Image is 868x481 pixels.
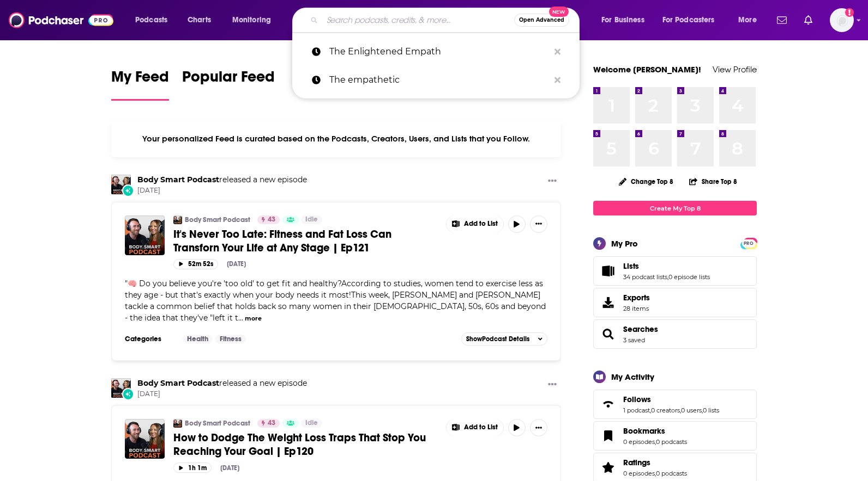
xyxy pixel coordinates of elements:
a: 43 [257,215,280,224]
a: 0 users [681,406,702,414]
span: Add to List [464,220,498,228]
a: Show notifications dropdown [773,11,791,29]
a: Body Smart Podcast [185,419,250,428]
span: Popular Feed [182,67,275,92]
a: Idle [301,419,322,428]
span: Show Podcast Details [466,335,529,343]
img: It's Never Too Late: Fitness and Fat Loss Can Transforn Your Life at Any Stage | Ep121 [125,215,165,255]
a: Ratings [623,458,687,467]
a: 0 creators [651,406,680,414]
button: open menu [594,11,658,29]
button: ShowPodcast Details [461,332,547,346]
a: Lists [597,263,619,279]
span: Monitoring [232,13,271,28]
a: Show notifications dropdown [800,11,817,29]
a: Body Smart Podcast [111,175,131,194]
span: 43 [268,214,275,225]
img: Podchaser - Follow, Share and Rate Podcasts [9,10,113,30]
a: Body Smart Podcast [185,215,250,224]
span: [DATE] [137,390,307,399]
a: 0 episode lists [668,273,710,281]
button: Show More Button [544,378,561,392]
a: Body Smart Podcast [137,175,219,184]
span: Lists [623,261,639,271]
span: , [650,406,651,414]
a: Welcome [PERSON_NAME]! [593,64,701,75]
span: Add to List [464,423,498,431]
div: Search podcasts, credits, & more... [303,8,590,33]
span: 43 [268,418,275,429]
a: Bookmarks [597,428,619,443]
a: 0 episodes [623,438,655,446]
a: How to Dodge The Weight Loss Traps That Stop You Reaching Your Goal | Ep120 [173,431,438,458]
span: Searches [593,319,757,349]
a: Idle [301,215,322,224]
div: My Activity [611,372,654,382]
a: Follows [623,394,719,404]
a: 1 podcast [623,406,650,414]
button: Show profile menu [830,8,854,32]
h3: released a new episode [137,378,307,388]
a: Body Smart Podcast [137,378,219,388]
input: Search podcasts, credits, & more... [322,11,514,29]
p: The empathetic [329,66,549,94]
span: , [655,438,656,446]
img: Body Smart Podcast [173,215,182,224]
a: Popular Feed [182,67,275,101]
h3: Categories [125,335,174,343]
img: Body Smart Podcast [173,419,182,428]
a: Bookmarks [623,426,687,436]
span: ... [238,313,243,323]
span: Open Advanced [519,17,564,23]
a: The Enlightened Empath [292,38,580,66]
button: open menu [225,11,285,29]
a: 34 podcast lists [623,273,667,281]
a: Searches [623,324,658,334]
span: Idle [305,214,318,225]
a: 43 [257,419,280,428]
a: Ratings [597,460,619,475]
div: [DATE] [220,464,239,472]
button: Show More Button [447,419,503,436]
span: 28 items [623,305,650,312]
button: 52m 52s [173,259,218,269]
button: 1h 1m [173,462,212,473]
span: For Podcasters [662,13,715,28]
button: open menu [655,11,731,29]
a: Create My Top 8 [593,201,757,215]
span: , [655,470,656,477]
span: Exports [623,293,650,303]
button: Show More Button [447,215,503,233]
span: It's Never Too Late: Fitness and Fat Loss Can Transforn Your Life at Any Stage | Ep121 [173,227,391,255]
a: Body Smart Podcast [111,378,131,398]
span: More [738,13,757,28]
span: Follows [593,390,757,419]
button: open menu [128,11,182,29]
span: , [680,406,681,414]
span: New [549,7,569,17]
a: It's Never Too Late: Fitness and Fat Loss Can Transforn Your Life at Any Stage | Ep121 [173,227,438,255]
span: Bookmarks [623,426,665,436]
span: My Feed [111,67,169,92]
span: Idle [305,418,318,429]
button: Share Top 8 [689,171,738,192]
a: PRO [742,239,755,247]
a: Searches [597,326,619,342]
span: Charts [188,13,211,28]
a: Charts [180,11,218,29]
button: Show More Button [544,175,561,188]
img: How to Dodge The Weight Loss Traps That Stop You Reaching Your Goal | Ep120 [125,419,165,459]
a: 0 lists [703,406,719,414]
span: Bookmarks [593,421,757,451]
span: Logged in as AtriaBooks [830,8,854,32]
span: " [125,279,546,323]
a: Exports [593,288,757,317]
a: The empathetic [292,66,580,94]
a: 3 saved [623,336,645,344]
